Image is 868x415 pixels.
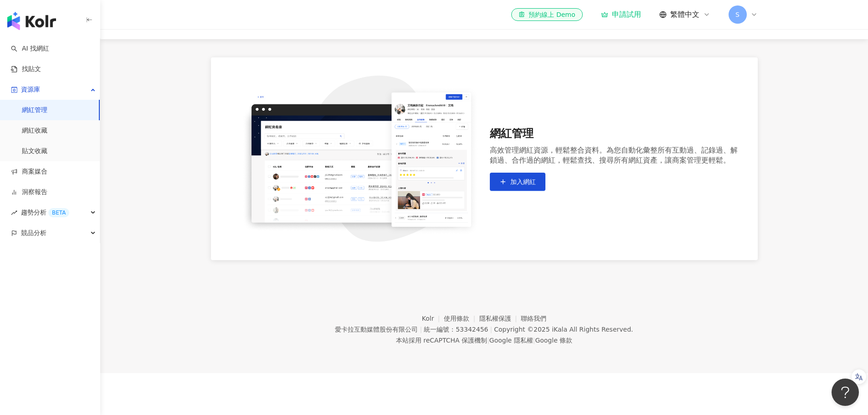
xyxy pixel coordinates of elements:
a: 商案媒合 [11,167,47,176]
span: | [490,326,492,333]
a: 使用條款 [444,315,479,322]
span: 競品分析 [21,223,46,243]
a: 找貼文 [11,65,41,74]
div: Copyright © 2025 All Rights Reserved. [494,326,633,333]
a: 預約線上 Demo [511,8,582,21]
img: 網紅管理 [229,76,479,242]
a: 隱私權保護 [479,315,521,322]
span: S [735,10,740,20]
div: BETA [48,208,69,217]
a: 網紅管理 [22,106,47,115]
a: 申請試用 [601,10,641,19]
span: 資源庫 [21,79,40,100]
img: logo [7,12,56,30]
span: rise [11,210,17,216]
a: searchAI 找網紅 [11,44,49,53]
span: | [533,337,535,344]
span: | [487,337,489,344]
div: 預約線上 Demo [519,10,575,19]
a: 洞察報告 [11,188,47,197]
a: 貼文收藏 [22,147,47,156]
button: 加入網紅 [490,173,545,191]
a: 聯絡我們 [521,315,546,322]
a: Google 條款 [535,337,572,344]
a: 網紅收藏 [22,126,47,135]
a: Kolr [422,315,444,322]
span: 趨勢分析 [21,202,69,223]
a: Google 隱私權 [489,337,533,344]
span: 本站採用 reCAPTCHA 保護機制 [396,335,572,346]
a: iKala [552,326,567,333]
div: 網紅管理 [490,126,740,142]
div: 統一編號：53342456 [424,326,488,333]
iframe: Help Scout Beacon - Open [832,379,859,406]
span: | [420,326,422,333]
span: 繁體中文 [670,10,699,20]
div: 愛卡拉互動媒體股份有限公司 [335,326,418,333]
span: 加入網紅 [510,178,536,185]
div: 高效管理網紅資源，輕鬆整合資料。為您自動化彙整所有互動過、記錄過、解鎖過、合作過的網紅，輕鬆查找、搜尋所有網紅資產，讓商案管理更輕鬆。 [490,145,740,165]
